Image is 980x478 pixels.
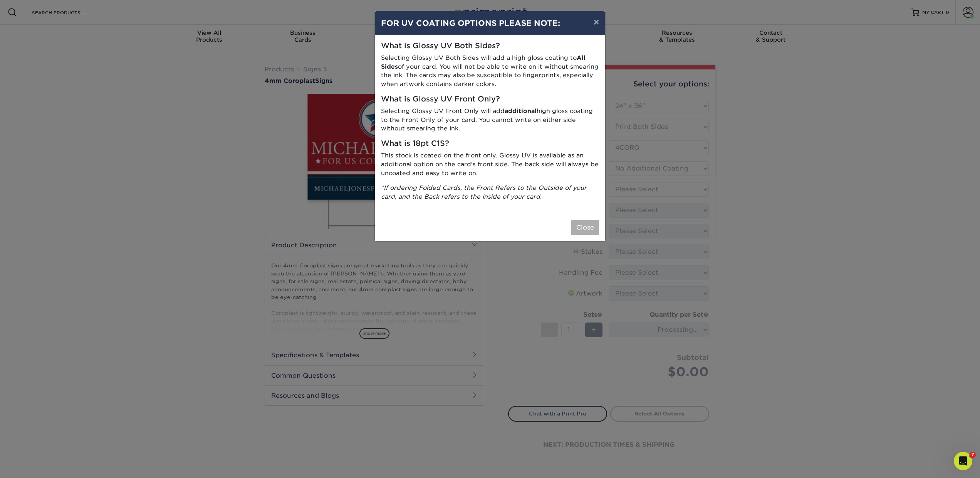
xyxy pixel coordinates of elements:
[381,107,599,133] p: Selecting Glossy UV Front Only will add high gloss coating to the Front Only of your card. You ca...
[381,139,599,148] h5: What is 18pt C1S?
[571,220,599,235] button: Close
[587,11,605,33] button: ×
[505,107,537,115] strong: additional
[954,452,972,470] iframe: Intercom live chat
[381,95,599,104] h5: What is Glossy UV Front Only?
[381,42,599,51] h5: What is Glossy UV Both Sides?
[381,151,599,177] p: This stock is coated on the front only. Glossy UV is available as an additional option on the car...
[381,54,599,89] p: Selecting Glossy UV Both Sides will add a high gloss coating to of your card. You will not be abl...
[970,452,976,458] span: 7
[381,184,587,200] i: *If ordering Folded Cards, the Front Refers to the Outside of your card, and the Back refers to t...
[381,17,599,29] h4: FOR UV COATING OPTIONS PLEASE NOTE:
[381,54,586,70] strong: All Sides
